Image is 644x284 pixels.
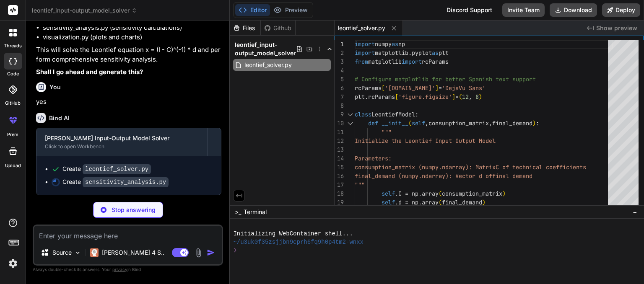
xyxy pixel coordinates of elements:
[432,49,439,57] span: as
[395,93,398,101] span: [
[233,238,364,246] span: ~/u3uk0f35zsjjbn9cprh6fq9h0p4tm2-wnxx
[371,111,415,118] span: LeontiefModel
[49,83,61,91] h6: You
[5,100,21,107] label: GitHub
[102,248,164,257] p: [PERSON_NAME] 4 S..
[230,24,260,32] div: Files
[355,40,375,48] span: import
[355,163,496,171] span: consumption_matrix (numpy.ndarray): Matrix
[49,114,70,122] h6: Bind AI
[335,163,344,172] div: 15
[335,137,344,145] div: 12
[345,110,356,119] div: Click to collapse the range.
[442,199,482,206] span: final_demand
[335,128,344,137] div: 11
[442,190,502,197] span: consumption_matrix
[83,177,169,187] code: sensitivity_analysis.py
[412,119,425,127] span: self
[235,208,241,216] span: >_
[502,3,545,17] button: Invite Team
[335,189,344,198] div: 18
[395,199,439,206] span: .d = np.array
[335,40,344,49] div: 1
[469,93,472,101] span: ,
[335,57,344,66] div: 3
[442,84,486,92] span: 'DejaVu Sans'
[355,155,392,162] span: Parameters:
[33,266,223,274] p: Always double-check its answers. Your in Bind
[415,111,418,118] span: :
[45,134,199,142] div: [PERSON_NAME] Input-Output Model Solver
[382,190,395,197] span: self
[492,172,532,180] span: final demand
[425,119,428,127] span: ,
[335,66,344,75] div: 4
[62,165,151,173] div: Create
[439,49,449,57] span: plt
[355,181,365,188] span: """
[375,40,392,48] span: numpy
[335,198,344,207] div: 19
[335,84,344,93] div: 6
[36,45,221,64] p: This will solve the Leontief equation x = (I - C)^(-1) * d and perform comprehensive sensitivity ...
[441,3,497,17] div: Discord Support
[233,230,353,238] span: Initializing WebContainer shell...
[345,119,356,128] div: Click to collapse the range.
[43,33,221,42] li: visualization.py (plots and charts)
[335,75,344,84] div: 5
[355,58,368,65] span: from
[335,145,344,154] div: 13
[83,164,151,174] code: leontief_solver.py
[475,93,479,101] span: 8
[335,181,344,189] div: 17
[550,3,597,17] button: Download
[482,199,486,206] span: )
[382,84,385,92] span: [
[112,206,156,214] p: Stop answering
[408,119,412,127] span: (
[633,208,637,216] span: −
[335,101,344,110] div: 8
[385,84,435,92] span: '[DOMAIN_NAME]'
[45,143,199,150] div: Click to open Workbench
[496,163,586,171] span: C of technical coefficients
[489,119,492,127] span: ,
[602,3,640,17] button: Deploy
[335,119,344,128] div: 10
[335,110,344,119] div: 9
[355,172,492,180] span: final_demand (numpy.ndarray): Vector d of
[522,75,536,83] span: port
[368,58,402,65] span: matplotlib
[338,24,385,32] span: leontief_solver.py
[439,199,442,206] span: (
[112,267,127,272] span: privacy
[7,131,18,138] label: prem
[455,93,459,101] span: =
[43,23,221,33] li: sensitivity_analysis.py (sensitivity calculations)
[5,162,21,169] label: Upload
[261,24,295,32] div: Github
[355,75,522,83] span: # Configure matplotlib for better Spanish text sup
[532,119,536,127] span: )
[428,119,489,127] span: consumption_matrix
[435,84,439,92] span: ]
[479,93,482,101] span: )
[233,246,237,254] span: ❯
[596,24,637,32] span: Show preview
[395,190,439,197] span: .C = np.array
[459,93,462,101] span: (
[355,111,371,118] span: class
[382,119,408,127] span: __init__
[422,58,449,65] span: rcParams
[36,128,207,156] button: [PERSON_NAME] Input-Output Model SolverClick to open Workbench
[375,49,432,57] span: matplotlib.pyplot
[439,190,442,197] span: (
[536,119,539,127] span: :
[355,84,382,92] span: rcParams
[36,97,221,107] p: yes
[235,41,296,57] span: leontief_input-output_model_solver
[402,58,422,65] span: import
[335,172,344,181] div: 16
[335,49,344,57] div: 2
[194,248,203,258] img: attachment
